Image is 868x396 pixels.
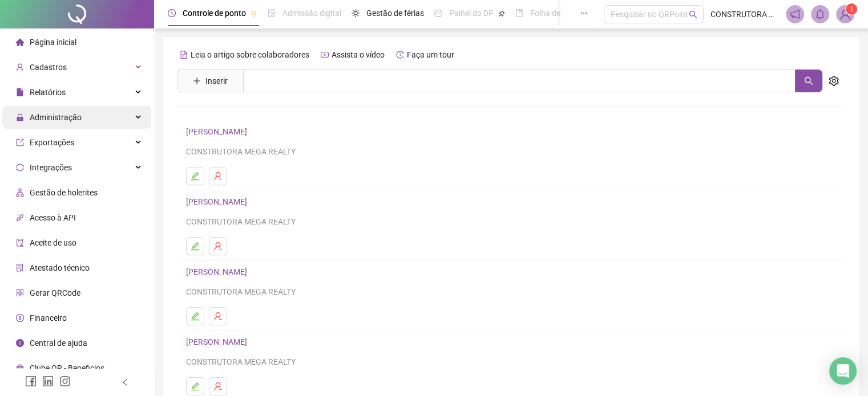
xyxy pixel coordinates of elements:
span: file [16,88,24,96]
div: CONSTRUTORA MEGA REALTY [186,215,836,228]
span: dollar [16,314,24,322]
span: dashboard [434,9,442,17]
span: user-add [16,63,24,71]
span: instagram [59,375,71,387]
span: Página inicial [30,38,76,47]
a: [PERSON_NAME] [186,337,251,346]
span: Acesso à API [30,213,76,222]
img: 93322 [837,6,854,23]
span: gift [16,364,24,372]
span: Assista o vídeo [332,50,385,59]
span: Inserir [205,75,228,87]
span: Central de ajuda [30,338,87,348]
span: Clube QR - Beneficios [30,364,104,373]
span: sync [16,164,24,172]
span: book [515,9,523,17]
div: CONSTRUTORA MEGA REALTY [186,145,836,158]
span: Controle de ponto [183,9,246,18]
span: linkedin [42,375,54,387]
span: history [396,51,404,59]
span: Gerar QRCode [30,288,80,297]
span: 1 [850,5,854,13]
span: lock [16,113,24,121]
span: setting [829,76,839,86]
span: file-text [180,51,188,59]
span: clock-circle [168,9,176,17]
span: bell [815,9,825,19]
span: sun [352,9,360,17]
span: pushpin [498,10,505,17]
span: facebook [25,375,37,387]
span: user-delete [213,242,223,251]
span: Integrações [30,163,72,172]
div: Open Intercom Messenger [829,357,857,385]
a: [PERSON_NAME] [186,127,251,136]
span: Leia o artigo sobre colaboradores [191,50,309,59]
div: CONSTRUTORA MEGA REALTY [186,285,836,298]
span: Administração [30,113,82,122]
span: apartment [16,189,24,197]
span: export [16,138,24,146]
span: user-delete [213,312,223,321]
span: notification [790,9,800,19]
span: solution [16,264,24,272]
span: plus [193,77,201,85]
span: search [804,76,813,85]
span: user-delete [213,172,223,181]
span: Cadastros [30,63,67,72]
span: youtube [321,51,329,59]
span: Gestão de holerites [30,188,98,197]
span: Painel do DP [449,9,494,18]
span: edit [191,242,200,251]
span: qrcode [16,289,24,297]
sup: Atualize o seu contato no menu Meus Dados [846,3,857,15]
span: api [16,214,24,222]
span: Gestão de férias [366,9,424,18]
span: edit [191,382,200,391]
span: search [689,10,697,19]
span: file-done [268,9,276,17]
span: pushpin [251,10,257,17]
span: audit [16,239,24,247]
span: CONSTRUTORA MEGA REALTY [710,8,779,21]
span: Admissão digital [282,9,341,18]
span: Relatórios [30,88,66,97]
span: Aceite de uso [30,238,76,247]
span: ellipsis [580,9,588,17]
span: Faça um tour [407,50,454,59]
span: Exportações [30,138,74,147]
span: edit [191,172,200,181]
span: home [16,38,24,46]
span: info-circle [16,339,24,347]
span: Folha de pagamento [530,9,603,18]
button: Inserir [184,72,237,90]
span: Atestado técnico [30,263,90,272]
span: left [121,378,129,386]
a: [PERSON_NAME] [186,197,251,206]
span: Financeiro [30,313,67,322]
span: user-delete [213,382,223,391]
a: [PERSON_NAME] [186,267,251,276]
span: edit [191,312,200,321]
div: CONSTRUTORA MEGA REALTY [186,356,836,368]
